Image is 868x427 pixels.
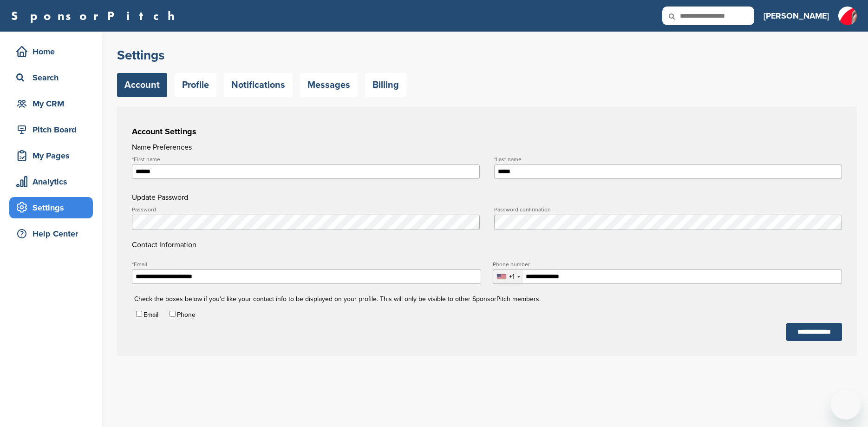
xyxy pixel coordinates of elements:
div: Search [14,69,93,86]
label: Password [132,207,480,212]
iframe: Button to launch messaging window [831,390,861,420]
label: Password confirmation [494,207,842,212]
a: Analytics [9,171,93,192]
a: Settings [9,197,93,218]
a: Profile [175,73,216,97]
div: Help Center [14,225,93,242]
div: Settings [14,199,93,216]
abbr: required [132,156,134,163]
div: Home [14,43,93,60]
a: Home [9,41,93,62]
h4: Update Password [132,192,842,203]
label: Last name [494,157,842,162]
a: Billing [365,73,406,97]
div: Analytics [14,173,93,190]
a: SponsorPitch [11,10,181,22]
label: Email [144,311,158,319]
a: Pitch Board [9,119,93,140]
div: Pitch Board [14,121,93,138]
a: My Pages [9,145,93,166]
div: My Pages [14,147,93,164]
div: My CRM [14,95,93,112]
abbr: required [494,156,496,163]
h4: Contact Information [132,207,842,250]
a: Search [9,67,93,88]
label: Phone [177,311,196,319]
abbr: required [132,261,134,268]
a: Notifications [224,73,293,97]
div: +1 [509,274,515,280]
a: Messages [300,73,358,97]
label: Email [132,262,481,267]
h2: Settings [117,47,857,64]
h3: [PERSON_NAME] [764,9,829,22]
a: Account [117,73,167,97]
label: First name [132,157,480,162]
h3: Account Settings [132,125,842,138]
div: Selected country [493,270,523,283]
a: Help Center [9,223,93,244]
h4: Name Preferences [132,142,842,153]
a: [PERSON_NAME] [764,6,829,26]
a: My CRM [9,93,93,114]
label: Phone number [493,262,842,267]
